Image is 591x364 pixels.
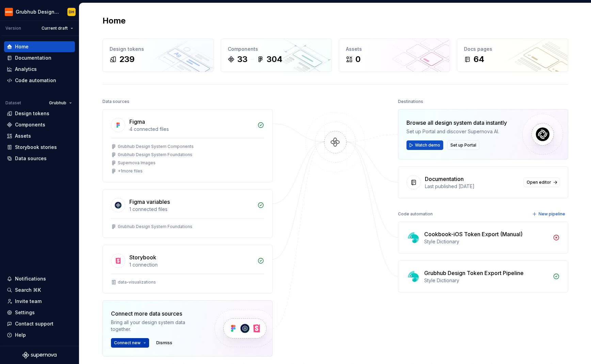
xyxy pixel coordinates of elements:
[355,54,361,65] div: 0
[15,309,35,316] div: Settings
[237,54,247,65] div: 33
[102,97,129,106] div: Data sources
[398,209,433,219] div: Code automation
[118,279,156,285] div: data-visualizations
[15,275,46,282] div: Notifications
[69,9,74,15] div: DH
[424,230,523,238] div: Cookbook-iOS Token Export (Manual)
[221,39,332,72] a: Components33304
[111,319,203,333] div: Bring all your design system data together.
[15,55,51,61] div: Documentation
[156,340,172,346] span: Dismiss
[4,75,75,86] a: Code automation
[424,277,549,284] div: Style Dictionary
[5,100,21,106] div: Dataset
[102,189,273,238] a: Figma variables1 connected filesGrubhub Design System Foundations
[1,4,78,19] button: Grubhub Design SystemDH
[415,142,440,148] span: Watch demo
[398,97,423,106] div: Destinations
[228,46,325,52] div: Components
[539,211,565,217] span: New pipeline
[4,41,75,52] a: Home
[129,206,253,213] div: 1 connected files
[339,39,450,72] a: Assets0
[425,175,464,183] div: Documentation
[114,340,141,346] span: Connect new
[15,43,29,50] div: Home
[118,152,192,157] div: Grubhub Design System Foundations
[4,52,75,63] a: Documentation
[111,309,203,318] div: Connect more data sources
[129,118,145,126] div: Figma
[4,285,75,295] button: Search ⌘K
[425,183,520,190] div: Last published [DATE]
[129,126,253,133] div: 4 connected files
[406,140,443,150] button: Watch demo
[464,46,561,52] div: Docs pages
[524,178,560,187] a: Open editor
[406,128,507,135] div: Set up Portal and discover Supernova AI.
[15,298,42,305] div: Invite team
[15,287,41,293] div: Search ⌘K
[111,338,149,348] button: Connect new
[15,133,31,139] div: Assets
[15,77,56,84] div: Code automation
[530,209,568,219] button: New pipeline
[4,131,75,141] a: Assets
[450,142,476,148] span: Set up Portal
[102,245,273,293] a: Storybook1 connectiondata-visualizations
[406,119,507,127] div: Browse all design system data instantly
[110,46,207,52] div: Design tokens
[4,318,75,329] button: Contact support
[42,26,68,31] span: Current draft
[267,54,283,65] div: 304
[102,109,273,182] a: Figma4 connected filesGrubhub Design System ComponentsGrubhub Design System FoundationsSupernova ...
[129,261,253,268] div: 1 connection
[118,168,143,174] div: + 1 more files
[15,155,47,162] div: Data sources
[4,108,75,119] a: Design tokens
[118,160,156,166] div: Supernova Images
[5,8,13,16] img: 4e8d6f31-f5cf-47b4-89aa-e4dec1dc0822.png
[16,9,59,15] div: Grubhub Design System
[5,26,21,31] div: Version
[4,153,75,164] a: Data sources
[49,100,66,106] span: Grubhub
[15,320,53,327] div: Contact support
[4,307,75,318] a: Settings
[118,224,192,229] div: Grubhub Design System Foundations
[4,64,75,75] a: Analytics
[15,110,49,117] div: Design tokens
[424,238,549,245] div: Style Dictionary
[129,198,170,206] div: Figma variables
[15,144,57,151] div: Storybook stories
[424,269,524,277] div: Grubhub Design Token Export Pipeline
[129,253,156,261] div: Storybook
[447,140,479,150] button: Set up Portal
[38,24,76,33] button: Current draft
[46,98,75,108] button: Grubhub
[118,144,194,149] div: Grubhub Design System Components
[22,352,57,359] svg: Supernova Logo
[15,66,37,73] div: Analytics
[102,15,126,26] h2: Home
[4,142,75,153] a: Storybook stories
[4,273,75,284] button: Notifications
[15,121,45,128] div: Components
[4,330,75,340] button: Help
[527,180,551,185] span: Open editor
[346,46,443,52] div: Assets
[153,338,175,348] button: Dismiss
[102,39,214,72] a: Design tokens239
[15,332,26,338] div: Help
[457,39,568,72] a: Docs pages64
[4,296,75,307] a: Invite team
[4,119,75,130] a: Components
[474,54,484,65] div: 64
[119,54,134,65] div: 239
